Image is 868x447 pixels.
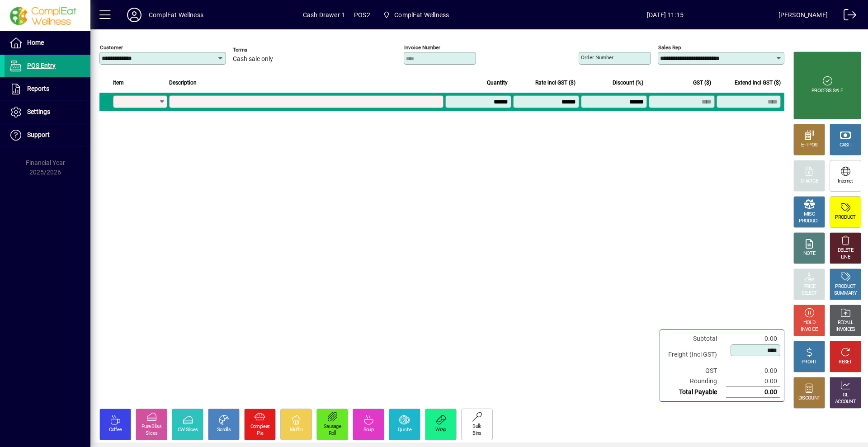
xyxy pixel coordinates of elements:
a: Reports [5,78,90,100]
span: Support [27,131,50,138]
div: INVOICES [835,326,855,333]
span: Cash Drawer 1 [303,8,345,22]
button: Profile [120,7,149,23]
td: Rounding [664,376,726,387]
div: DISCOUNT [798,395,820,402]
div: Sausage [324,423,341,430]
div: Pie [257,430,263,437]
a: Support [5,124,90,146]
mat-label: Invoice number [404,44,440,51]
div: [PERSON_NAME] [778,8,828,22]
a: Logout [837,2,857,31]
div: ACCOUNT [835,399,856,405]
div: Bulk [472,423,481,430]
div: Coffee [109,427,122,433]
div: ComplEat Wellness [149,8,203,22]
span: ComplEat Wellness [394,8,449,22]
div: RECALL [838,320,854,326]
div: Slices [146,430,158,437]
span: POS2 [354,8,370,22]
td: Subtotal [664,334,726,344]
div: PRODUCT [835,283,855,290]
td: Total Payable [664,387,726,398]
span: Extend incl GST ($) [735,78,781,88]
div: Pure Bliss [142,423,161,430]
div: PRODUCT [835,214,855,221]
span: Home [27,39,44,46]
td: 0.00 [726,376,780,387]
div: NOTE [803,250,815,257]
div: INVOICE [801,326,817,333]
div: Wrap [435,427,446,433]
div: Compleat [250,423,269,430]
div: PRICE [803,283,816,290]
span: ComplEat Wellness [379,7,453,23]
span: Quantity [487,78,508,88]
div: RESET [839,359,852,366]
mat-label: Customer [100,44,123,51]
span: Reports [27,85,49,92]
span: Settings [27,108,50,115]
div: PROCESS SALE [811,88,843,94]
div: Bins [472,430,481,437]
div: CW Slices [178,427,198,433]
div: GL [843,392,849,399]
mat-label: Sales rep [658,44,681,51]
mat-label: Order number [581,54,613,61]
td: 0.00 [726,387,780,398]
div: Internet [838,178,853,185]
div: Roll [329,430,336,437]
div: SUMMARY [834,290,857,297]
div: PRODUCT [799,218,819,225]
div: CASH [840,142,851,149]
div: MISC [804,211,815,218]
div: DELETE [838,247,853,254]
div: CHARGE [801,178,818,185]
div: LINE [841,254,850,261]
td: 0.00 [726,366,780,376]
span: Discount (%) [613,78,643,88]
div: PROFIT [802,359,817,366]
div: HOLD [803,320,815,326]
div: SELECT [802,290,817,297]
span: Description [169,78,197,88]
td: GST [664,366,726,376]
span: Rate incl GST ($) [535,78,576,88]
a: Settings [5,101,90,123]
td: Freight (Incl GST) [664,344,726,366]
div: Scrolls [217,427,231,433]
span: Terms [233,47,287,53]
span: [DATE] 11:15 [552,8,778,22]
div: Soup [363,427,373,433]
div: EFTPOS [801,142,818,149]
span: Cash sale only [233,56,273,63]
span: POS Entry [27,62,56,69]
span: Item [113,78,124,88]
div: Quiche [398,427,412,433]
td: 0.00 [726,334,780,344]
a: Home [5,32,90,54]
div: Muffin [290,427,303,433]
span: GST ($) [693,78,711,88]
